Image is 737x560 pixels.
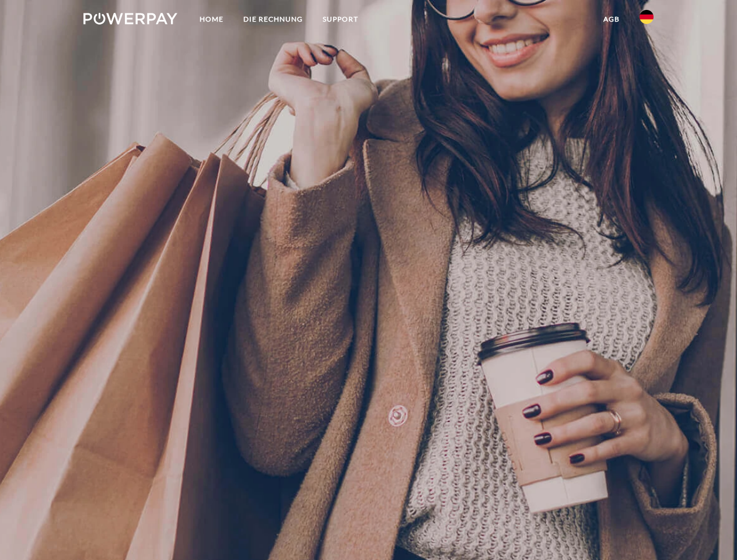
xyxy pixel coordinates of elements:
[640,10,654,24] img: de
[313,9,368,30] a: SUPPORT
[593,9,630,30] a: agb
[233,9,313,30] a: DIE RECHNUNG
[190,9,233,30] a: Home
[83,13,177,24] img: logo-powerpay-white.svg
